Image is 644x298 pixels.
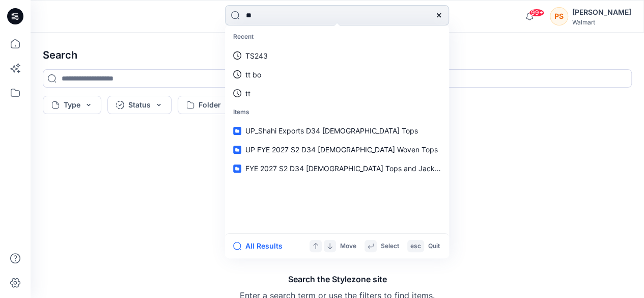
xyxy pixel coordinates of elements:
[550,7,568,25] div: PS
[227,46,447,65] a: TS243
[245,50,268,61] p: TS243
[410,241,421,252] p: esc
[245,69,261,80] p: tt bo
[381,241,399,252] p: Select
[227,28,447,46] p: Recent
[428,241,440,252] p: Quit
[227,84,447,103] a: tt
[572,6,631,18] div: [PERSON_NAME]
[227,121,447,140] a: UP_Shahi Exports D34 [DEMOGRAPHIC_DATA] Tops
[245,164,470,173] span: FYE 2027 S2 D34 [DEMOGRAPHIC_DATA] Tops and Jackets - Shahi
[340,241,356,252] p: Move
[233,240,289,252] button: All Results
[178,96,242,114] button: Folder
[572,18,631,26] div: Walmart
[227,140,447,159] a: UP FYE 2027 S2 D34 [DEMOGRAPHIC_DATA] Woven Tops
[240,273,435,285] h5: Search the Stylezone site
[43,96,101,114] button: Type
[245,145,438,154] span: UP FYE 2027 S2 D34 [DEMOGRAPHIC_DATA] Woven Tops
[107,96,172,114] button: Status
[529,9,544,17] span: 99+
[245,88,250,99] p: tt
[35,41,640,69] h4: Search
[227,65,447,84] a: tt bo
[227,103,447,122] p: Items
[227,159,447,178] a: FYE 2027 S2 D34 [DEMOGRAPHIC_DATA] Tops and Jackets - Shahi
[245,126,418,135] span: UP_Shahi Exports D34 [DEMOGRAPHIC_DATA] Tops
